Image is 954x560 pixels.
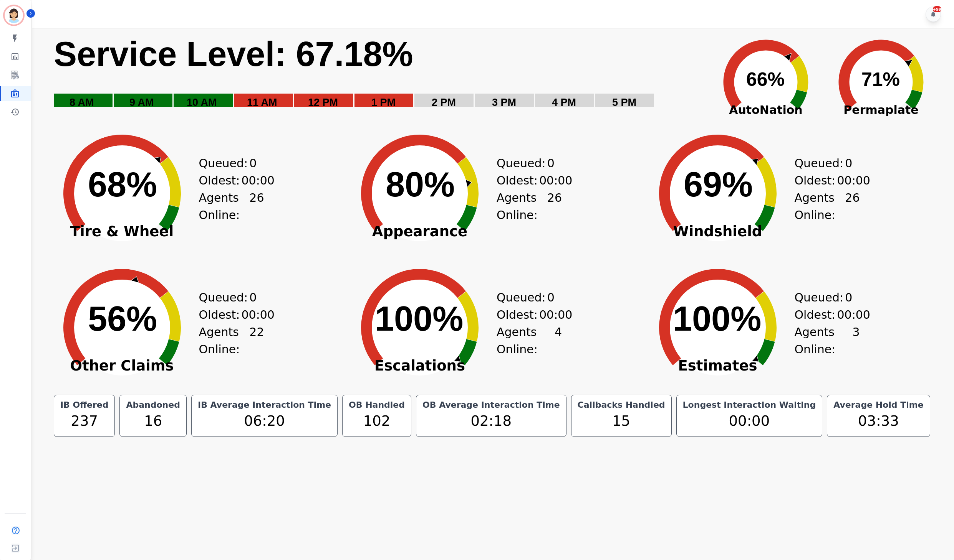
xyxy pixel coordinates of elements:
span: 4 [555,323,562,358]
text: 56% [88,300,157,338]
div: Agents Online: [497,189,562,224]
span: 26 [845,189,860,224]
text: 66% [746,69,785,90]
span: Other Claims [45,362,199,370]
span: 26 [547,189,562,224]
span: 22 [249,323,264,358]
div: 102 [347,410,406,432]
span: 00:00 [837,306,870,323]
span: 00:00 [539,306,572,323]
span: AutoNation [708,101,823,119]
div: Queued: [497,155,554,172]
div: 03:33 [832,410,925,432]
text: 100% [673,300,761,338]
div: 15 [576,410,667,432]
span: 0 [249,289,257,306]
div: Queued: [497,289,554,306]
text: 68% [88,165,157,204]
div: Queued: [199,155,257,172]
text: 1 PM [371,97,396,108]
div: Longest Interaction Waiting [681,400,818,410]
div: Average Hold Time [832,400,925,410]
span: Estimates [641,362,795,370]
text: 3 PM [492,97,516,108]
div: Callbacks Handled [576,400,667,410]
div: OB Handled [347,400,406,410]
div: Oldest: [199,172,257,189]
div: +99 [933,6,941,12]
div: Agents Online: [795,323,860,358]
text: 12 PM [308,97,338,108]
div: Oldest: [795,306,852,323]
div: OB Average Interaction Time [421,400,561,410]
text: 80% [386,165,455,204]
span: Tire & Wheel [45,228,199,236]
div: IB Offered [59,400,110,410]
span: Appearance [343,228,497,236]
span: 00:00 [241,306,274,323]
div: 02:18 [421,410,561,432]
div: Queued: [795,155,852,172]
span: 3 [852,323,860,358]
text: 9 AM [129,97,154,108]
div: 06:20 [196,410,333,432]
div: Agents Online: [199,189,264,224]
div: Agents Online: [199,323,264,358]
text: 100% [375,300,463,338]
div: 16 [124,410,181,432]
div: Queued: [795,289,852,306]
div: Oldest: [199,306,257,323]
span: 00:00 [539,172,572,189]
div: IB Average Interaction Time [196,400,333,410]
span: 00:00 [241,172,274,189]
text: 71% [861,69,900,90]
div: Oldest: [497,306,554,323]
svg: Service Level: 0% [53,33,704,120]
text: 8 AM [70,97,94,108]
text: Service Level: 67.18% [54,35,413,73]
div: Abandoned [124,400,181,410]
div: Agents Online: [497,323,562,358]
text: 69% [684,165,753,204]
img: Bordered avatar [5,6,23,25]
div: 00:00 [681,410,818,432]
text: 5 PM [612,97,636,108]
text: 2 PM [432,97,456,108]
span: 0 [845,155,852,172]
text: 10 AM [187,97,217,108]
span: Permaplate [823,101,939,119]
span: 0 [845,289,852,306]
span: 0 [547,155,555,172]
span: Escalations [343,362,497,370]
div: 237 [59,410,110,432]
span: 0 [249,155,257,172]
span: Windshield [641,228,795,236]
div: Agents Online: [795,189,860,224]
span: 0 [547,289,555,306]
text: 4 PM [552,97,576,108]
div: Queued: [199,289,257,306]
span: 26 [249,189,264,224]
text: 11 AM [247,97,277,108]
div: Oldest: [795,172,852,189]
span: 00:00 [837,172,870,189]
div: Oldest: [497,172,554,189]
